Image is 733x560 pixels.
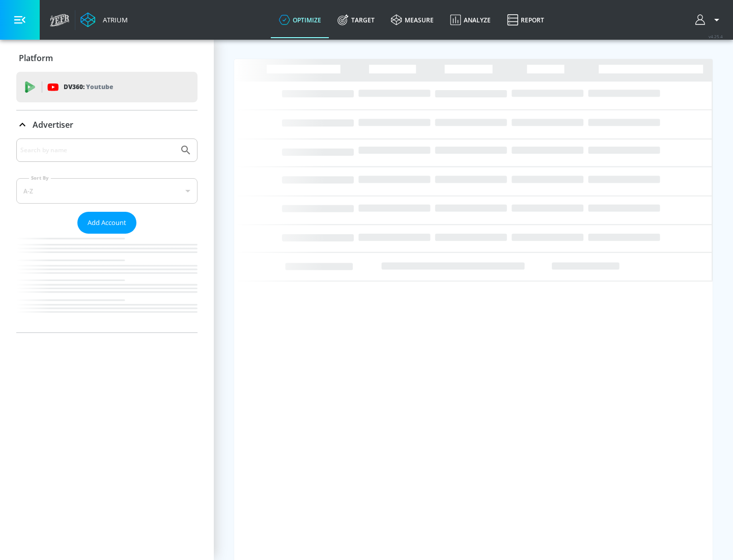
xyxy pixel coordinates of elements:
div: A-Z [16,178,198,204]
a: measure [383,2,442,38]
a: optimize [271,2,329,38]
span: Add Account [88,217,126,229]
p: Youtube [86,81,113,92]
span: v 4.25.4 [709,34,723,39]
p: Platform [19,52,53,64]
p: DV360: [64,81,113,93]
a: Analyze [442,2,499,38]
input: Search by name [20,144,175,157]
nav: list of Advertiser [16,234,198,332]
div: Advertiser [16,110,198,139]
button: Add Account [77,212,136,234]
div: Advertiser [16,138,198,332]
div: DV360: Youtube [16,72,198,102]
a: Report [499,2,552,38]
a: Target [329,2,383,38]
label: Sort By [29,175,51,181]
div: Atrium [99,15,128,24]
div: Platform [16,44,198,72]
p: Advertiser [33,119,73,130]
a: Atrium [80,12,128,27]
